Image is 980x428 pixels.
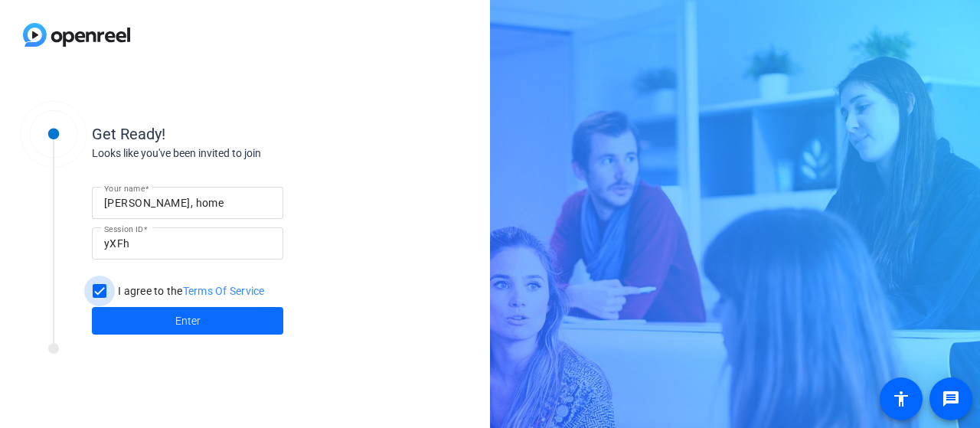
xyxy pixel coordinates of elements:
mat-label: Your name [104,184,145,193]
label: I agree to the [115,283,265,299]
mat-icon: accessibility [892,390,910,408]
button: Enter [92,307,283,335]
mat-label: Session ID [104,224,143,234]
div: Looks like you've been invited to join [92,145,398,162]
a: Terms Of Service [183,285,265,297]
div: Get Ready! [92,123,398,145]
mat-icon: message [942,390,960,408]
span: Enter [175,313,201,329]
